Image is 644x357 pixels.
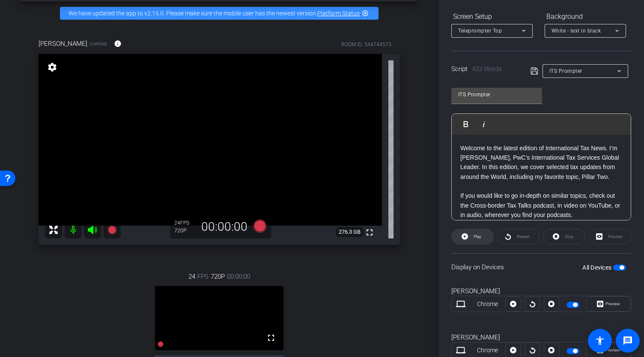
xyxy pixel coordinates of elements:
[470,346,506,355] div: Chrome
[458,89,535,100] input: Title
[89,41,107,47] span: Chrome
[582,263,613,272] label: All Devices
[197,272,209,281] span: FPS
[451,9,533,24] div: Screen Setup
[336,227,364,237] span: 276.3 GB
[460,143,622,182] p: Welcome to the latest edition of International Tax News. I’m [PERSON_NAME], PwC’s International T...
[605,348,620,352] span: Preview
[451,333,631,342] div: [PERSON_NAME]
[317,10,360,17] a: Platform Status
[595,336,605,346] mat-icon: accessibility
[114,40,122,48] mat-icon: info
[549,68,582,74] span: ITS Prompter
[266,333,276,343] mat-icon: fullscreen
[552,28,601,34] span: White - text in black
[472,65,502,73] span: 423 Words
[605,301,620,306] span: Preview
[46,62,58,72] mat-icon: settings
[545,9,626,24] div: Background
[341,41,391,48] div: ROOM ID: 544744573
[174,227,196,234] div: 720P
[362,10,369,17] mat-icon: highlight_off
[470,300,506,309] div: Chrome
[476,116,492,133] button: Italic (Ctrl+I)
[460,191,622,220] p: If you would like to go in-depth on similar topics, check out the Cross-border Tax Talks podcast,...
[188,272,195,281] span: 24
[451,253,631,281] div: Display on Devices
[60,7,379,20] div: We have updated the app to v2.15.0. Please make sure the mobile user has the newest version.
[451,229,494,244] button: Play
[180,220,189,226] span: FPS
[39,39,87,48] span: [PERSON_NAME]
[451,64,519,74] div: Script
[586,296,631,312] button: Preview
[458,28,502,34] span: Teleprompter Top
[211,272,225,281] span: 720P
[196,220,253,234] div: 00:00:00
[227,272,250,281] span: 00:00:00
[451,286,631,296] div: [PERSON_NAME]
[364,227,375,238] mat-icon: fullscreen
[623,336,633,346] mat-icon: message
[474,234,481,239] span: Play
[174,220,196,226] div: 24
